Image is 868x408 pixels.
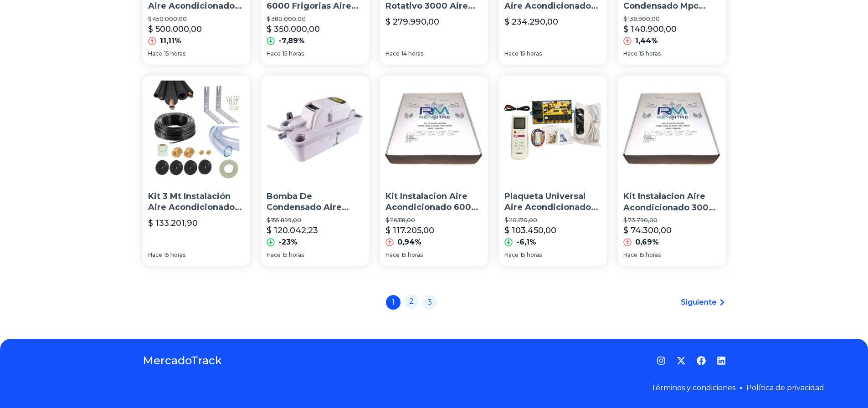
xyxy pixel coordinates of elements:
[278,237,298,248] p: -23%
[385,50,400,57] span: Hace
[681,297,726,308] a: Siguiente
[143,353,222,368] a: MercadoTrack
[267,224,318,237] p: $ 120.042,23
[267,23,320,36] p: $ 350.000,00
[499,76,607,184] img: Plaqueta Universal Aire Acondicionado Split Piso Techo U10a
[404,294,419,309] a: 2
[385,15,439,28] p: $ 279.990,00
[504,251,519,259] span: Hace
[160,36,181,46] p: 11,11%
[261,76,369,266] a: Bomba De Condensado Aire Acondicionado Aspen Max Hiflow 1.7Bomba De Condensado Aire Acondicionado...
[143,76,251,266] a: Kit 3 Mt Instalación Aire Acondicionado Split 4500 FrigoríasKit 3 Mt Instalación Aire Acondiciona...
[282,251,304,259] span: 15 horas
[504,217,601,224] p: $ 110.170,00
[635,237,659,248] p: 0,69%
[618,76,726,184] img: Kit Instalacion Aire Acondicionado 3000 Fr
[639,251,661,259] span: 15 horas
[385,217,483,224] p: $ 116.118,00
[385,251,400,259] span: Hace
[267,191,364,214] p: Bomba De Condensado Aire Acondicionado Aspen Max Hiflow 1.7
[635,36,658,46] p: 1,44%
[148,191,245,214] p: Kit 3 Mt Instalación Aire Acondicionado Split 4500 Frigorías
[267,50,281,57] span: Hace
[639,50,661,57] span: 15 horas
[623,23,677,36] p: $ 140.900,00
[717,356,726,365] a: LinkedIn
[148,50,162,57] span: Hace
[677,356,686,365] a: Twitter
[681,297,717,308] span: Siguiente
[499,76,607,266] a: Plaqueta Universal Aire Acondicionado Split Piso Techo U10aPlaqueta Universal Aire Acondicionado ...
[623,251,637,259] span: Hace
[148,217,198,229] p: $ 133.201,90
[148,251,162,259] span: Hace
[261,76,369,184] img: Bomba De Condensado Aire Acondicionado Aspen Max Hiflow 1.7
[401,251,423,259] span: 15 horas
[623,15,720,23] p: $ 138.900,00
[623,191,720,214] p: Kit Instalacion Aire Acondicionado 3000 Fr
[380,76,488,266] a: Kit Instalacion Aire Acondicionado 6000 FrigoriasKit Instalacion Aire Acondicionado 6000 Frigoria...
[504,50,519,57] span: Hace
[697,356,706,365] a: Facebook
[385,191,483,214] p: Kit Instalacion Aire Acondicionado 6000 Frigorias
[164,251,185,259] span: 15 horas
[401,50,423,57] span: 14 horas
[516,237,536,248] p: -6,1%
[746,383,824,392] a: Política de privacidad
[422,295,437,310] a: 3
[164,50,185,57] span: 15 horas
[623,224,672,237] p: $ 74.300,00
[385,224,434,237] p: $ 117.205,00
[397,237,421,248] p: 0,94%
[651,383,735,392] a: Términos y condiciones
[623,217,720,224] p: $ 73.790,00
[657,356,666,365] a: Instagram
[282,50,304,57] span: 15 horas
[148,23,202,36] p: $ 500.000,00
[618,76,726,266] a: Kit Instalacion Aire Acondicionado 3000 FrKit Instalacion Aire Acondicionado 3000 Fr$ 73.790,00$ ...
[143,76,251,184] img: Kit 3 Mt Instalación Aire Acondicionado Split 4500 Frigorías
[504,224,556,237] p: $ 103.450,00
[278,36,305,46] p: -7,89%
[504,15,558,28] p: $ 234.290,00
[380,76,488,184] img: Kit Instalacion Aire Acondicionado 6000 Frigorias
[267,251,281,259] span: Hace
[623,50,637,57] span: Hace
[520,50,542,57] span: 15 horas
[148,15,245,23] p: $ 450.000,00
[267,217,364,224] p: $ 155.899,00
[504,191,601,214] p: Plaqueta Universal Aire Acondicionado Split Piso Techo U10a
[267,15,364,23] p: $ 380.000,00
[520,251,542,259] span: 15 horas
